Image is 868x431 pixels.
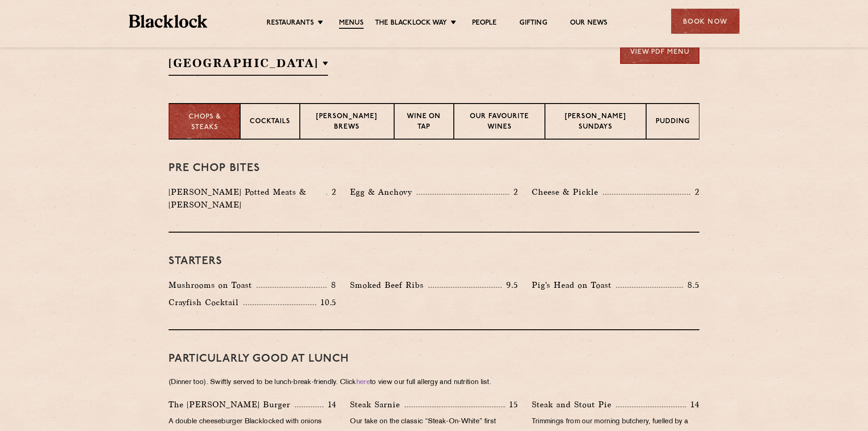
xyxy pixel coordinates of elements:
[356,379,370,386] a: here
[505,399,518,410] p: 15
[169,353,699,365] h3: PARTICULARLY GOOD AT LUNCH
[532,186,603,198] p: Cheese & Pickle
[509,186,518,198] p: 2
[309,112,385,133] p: [PERSON_NAME] Brews
[519,19,547,28] a: Gifting
[683,279,699,291] p: 8.5
[472,19,497,28] a: People
[169,376,699,389] p: (Dinner too). Swiftly served to be lunch-break-friendly. Click to view our full allergy and nutri...
[656,117,690,128] p: Pudding
[502,279,518,291] p: 9.5
[327,279,336,291] p: 8
[169,398,295,411] p: The [PERSON_NAME] Burger
[463,112,535,133] p: Our favourite wines
[350,398,405,411] p: Steak Sarnie
[339,19,364,29] a: Menus
[570,19,608,28] a: Our News
[532,279,616,291] p: Pig's Head on Toast
[179,112,231,133] p: Chops & Steaks
[532,398,616,411] p: Steak and Stout Pie
[327,186,336,198] p: 2
[169,279,257,291] p: Mushrooms on Toast
[404,112,445,133] p: Wine on Tap
[267,19,314,28] a: Restaurants
[169,186,326,211] p: [PERSON_NAME] Potted Meats & [PERSON_NAME]
[169,296,243,309] p: Crayfish Cocktail
[324,399,337,410] p: 14
[169,55,328,76] h2: [GEOGRAPHIC_DATA]
[250,117,290,128] p: Cocktails
[375,19,447,28] a: The Blacklock Way
[350,279,428,291] p: Smoked Beef Ribs
[671,9,740,34] div: Book Now
[555,112,637,133] p: [PERSON_NAME] Sundays
[169,162,699,174] h3: Pre Chop Bites
[316,296,336,308] p: 10.5
[350,186,416,198] p: Egg & Anchovy
[686,399,699,410] p: 14
[690,186,699,198] p: 2
[129,15,208,28] img: BL_Textured_Logo-footer-cropped.svg
[620,39,699,64] a: View PDF Menu
[169,255,699,267] h3: Starters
